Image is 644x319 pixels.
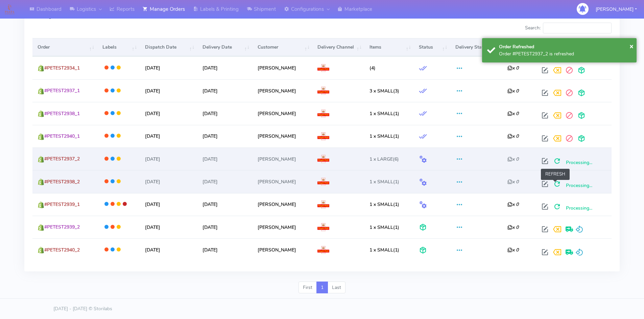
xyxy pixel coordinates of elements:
[38,247,44,254] img: shopify.png
[44,179,80,185] span: #PETEST2938_2
[369,224,399,231] span: (1)
[252,170,312,193] td: [PERSON_NAME]
[316,282,328,294] a: 1
[38,88,44,95] img: shopify.png
[369,110,393,117] span: 1 x SMALL
[140,38,197,56] th: Dispatch Date: activate to sort column ascending
[252,148,312,170] td: [PERSON_NAME]
[44,247,80,253] span: #PETEST2940_2
[507,224,519,231] i: x 0
[317,64,329,72] img: Royal Mail
[140,102,197,125] td: [DATE]
[317,132,329,140] img: Royal Mail
[197,79,253,102] td: [DATE]
[507,179,519,185] i: x 0
[507,201,519,208] i: x 0
[140,216,197,238] td: [DATE]
[38,224,44,231] img: shopify.png
[317,87,329,95] img: Royal Mail
[364,38,414,56] th: Items: activate to sort column ascending
[507,110,519,117] i: x 0
[507,247,519,253] i: x 0
[499,50,631,57] div: Order #PETEST2937_2 is refreshed
[312,38,364,56] th: Delivery Channel: activate to sort column ascending
[369,201,399,208] span: (1)
[369,88,399,94] span: (3)
[140,56,197,79] td: [DATE]
[44,201,80,208] span: #PETEST2939_1
[44,133,80,139] span: #PETEST2940_1
[197,216,253,238] td: [DATE]
[566,205,592,211] span: Processing...
[629,42,634,51] span: ×
[369,224,393,231] span: 1 x SMALL
[38,133,44,140] img: shopify.png
[140,238,197,261] td: [DATE]
[252,56,312,79] td: [PERSON_NAME]
[369,133,393,139] span: 1 x SMALL
[369,133,399,139] span: (1)
[507,88,519,94] i: x 0
[317,246,329,254] img: Royal Mail
[44,224,80,230] span: #PETEST2939_2
[369,110,399,117] span: (1)
[369,88,393,94] span: 3 x SMALL
[317,223,329,231] img: Royal Mail
[507,133,519,139] i: x 0
[369,247,393,253] span: 1 x SMALL
[97,38,140,56] th: Labels: activate to sort column ascending
[252,79,312,102] td: [PERSON_NAME]
[252,102,312,125] td: [PERSON_NAME]
[44,156,80,162] span: #PETEST2937_2
[525,23,612,33] label: Search:
[38,110,44,117] img: shopify.png
[369,179,393,185] span: 1 x SMALL
[317,155,329,163] img: Royal Mail
[197,56,253,79] td: [DATE]
[450,38,502,56] th: Delivery Status: activate to sort column ascending
[197,193,253,216] td: [DATE]
[140,170,197,193] td: [DATE]
[38,65,44,72] img: shopify.png
[252,238,312,261] td: [PERSON_NAME]
[140,125,197,148] td: [DATE]
[507,156,519,162] i: x 0
[140,193,197,216] td: [DATE]
[566,159,592,166] span: Processing...
[369,156,393,162] span: 1 x LARGE
[252,38,312,56] th: Customer: activate to sort column ascending
[591,2,642,16] button: [PERSON_NAME]
[369,247,399,253] span: (1)
[369,156,399,162] span: (6)
[197,238,253,261] td: [DATE]
[629,41,634,51] button: Close
[197,170,253,193] td: [DATE]
[317,110,329,118] img: Royal Mail
[38,202,44,208] img: shopify.png
[252,125,312,148] td: [PERSON_NAME]
[44,65,80,71] span: #PETEST2934_1
[252,216,312,238] td: [PERSON_NAME]
[44,87,80,94] span: #PETEST2937_1
[140,148,197,170] td: [DATE]
[197,148,253,170] td: [DATE]
[507,65,519,71] i: x 0
[414,38,450,56] th: Status: activate to sort column ascending
[369,201,393,208] span: 1 x SMALL
[566,182,592,189] span: Processing...
[317,178,329,186] img: Royal Mail
[317,201,329,209] img: Royal Mail
[252,193,312,216] td: [PERSON_NAME]
[32,38,97,56] th: Order: activate to sort column ascending
[197,102,253,125] td: [DATE]
[197,125,253,148] td: [DATE]
[369,179,399,185] span: (1)
[543,23,612,33] input: Search:
[369,65,376,71] span: (4)
[44,110,80,117] span: #PETEST2938_1
[140,79,197,102] td: [DATE]
[38,156,44,163] img: shopify.png
[38,179,44,185] img: shopify.png
[197,38,253,56] th: Delivery Date: activate to sort column ascending
[499,43,631,50] div: Order Refreshed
